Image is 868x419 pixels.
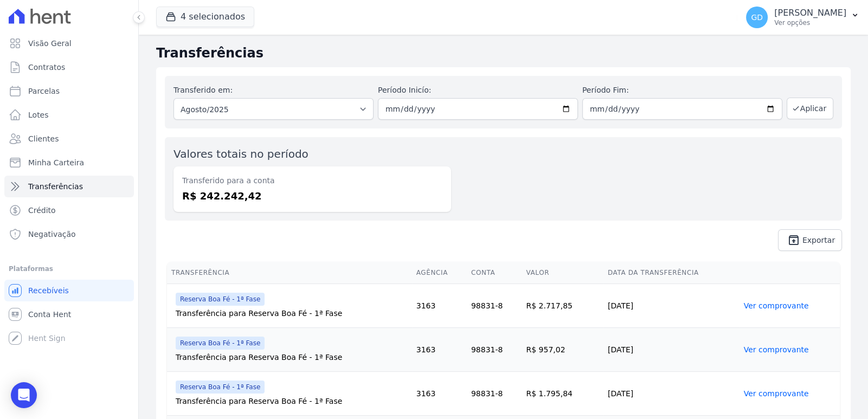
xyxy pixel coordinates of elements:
[4,80,134,102] a: Parcelas
[4,223,134,245] a: Negativação
[28,309,71,320] span: Conta Hent
[176,337,265,350] span: Reserva Boa Fé - 1ª Fase
[28,229,76,240] span: Negativação
[4,280,134,301] a: Recebíveis
[412,328,467,372] td: 3163
[176,396,408,407] div: Transferência para Reserva Boa Fé - 1ª Fase
[156,43,851,63] h2: Transferências
[751,14,763,21] span: GD
[28,86,60,96] span: Parcelas
[412,284,467,328] td: 3163
[11,382,37,408] div: Open Intercom Messenger
[467,262,522,284] th: Conta
[4,104,134,126] a: Lotes
[176,352,408,363] div: Transferência para Reserva Boa Fé - 1ª Fase
[522,328,603,372] td: R$ 957,02
[156,7,254,27] button: 4 selecionados
[778,229,842,251] a: unarchive Exportar
[182,189,442,203] dd: R$ 242.242,42
[9,262,130,275] div: Plataformas
[522,262,603,284] th: Valor
[176,308,408,319] div: Transferência para Reserva Boa Fé - 1ª Fase
[774,8,846,18] p: [PERSON_NAME]
[744,301,809,310] a: Ver comprovante
[522,284,603,328] td: R$ 2.717,85
[582,85,782,96] label: Período Fim:
[4,304,134,325] a: Conta Hent
[4,33,134,54] a: Visão Geral
[28,133,59,144] span: Clientes
[522,372,603,416] td: R$ 1.795,84
[4,152,134,173] a: Minha Carteira
[802,237,835,243] span: Exportar
[28,205,56,216] span: Crédito
[28,38,72,49] span: Visão Geral
[787,234,800,247] i: unarchive
[173,86,233,94] label: Transferido em:
[467,284,522,328] td: 98831-8
[744,345,809,354] a: Ver comprovante
[467,372,522,416] td: 98831-8
[4,56,134,78] a: Contratos
[173,147,308,160] label: Valores totais no período
[4,128,134,150] a: Clientes
[176,293,265,306] span: Reserva Boa Fé - 1ª Fase
[467,328,522,372] td: 98831-8
[4,199,134,221] a: Crédito
[787,98,833,119] button: Aplicar
[603,328,740,372] td: [DATE]
[28,157,84,168] span: Minha Carteira
[737,2,868,33] button: GD [PERSON_NAME] Ver opções
[603,262,740,284] th: Data da Transferência
[28,62,65,73] span: Contratos
[603,372,740,416] td: [DATE]
[28,181,83,192] span: Transferências
[176,381,265,394] span: Reserva Boa Fé - 1ª Fase
[412,262,467,284] th: Agência
[28,109,49,120] span: Lotes
[378,85,578,96] label: Período Inicío:
[744,389,809,398] a: Ver comprovante
[412,372,467,416] td: 3163
[603,284,740,328] td: [DATE]
[182,175,442,186] dt: Transferido para a conta
[28,285,69,296] span: Recebíveis
[4,176,134,197] a: Transferências
[774,18,846,27] p: Ver opções
[167,262,412,284] th: Transferência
